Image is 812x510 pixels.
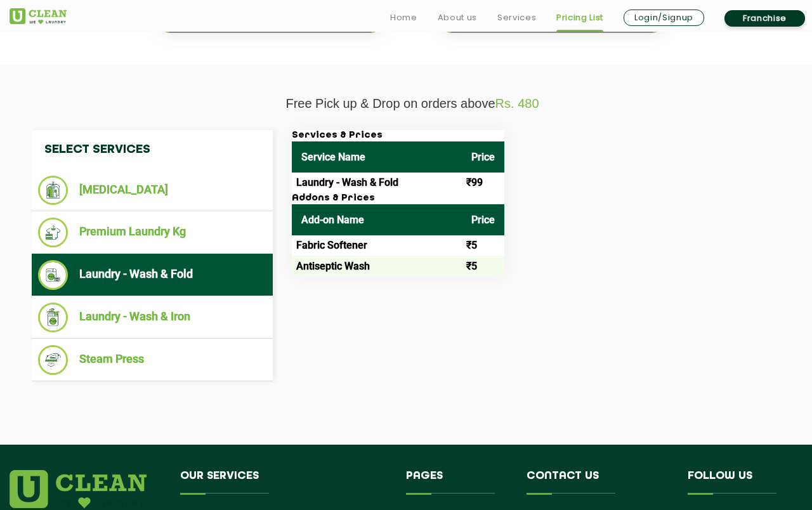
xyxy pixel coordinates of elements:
h4: Our Services [180,470,387,494]
h4: Pages [406,470,508,494]
span: Rs. 480 [495,96,539,110]
td: Antiseptic Wash [292,256,462,276]
a: Pricing List [556,10,603,25]
li: Premium Laundry Kg [38,218,266,247]
th: Service Name [292,141,462,173]
h3: Services & Prices [292,130,504,141]
a: Franchise [724,10,805,27]
li: Laundry - Wash & Fold [38,260,266,290]
th: Price [462,204,504,235]
td: Fabric Softener [292,235,462,256]
h4: Select Services [32,130,273,169]
li: Laundry - Wash & Iron [38,303,266,332]
th: Price [462,141,504,173]
li: [MEDICAL_DATA] [38,176,266,205]
h4: Follow us [688,470,799,494]
td: Laundry - Wash & Fold [292,173,462,193]
h3: Addons & Prices [292,193,504,204]
img: Steam Press [38,345,68,375]
a: Login/Signup [624,10,704,26]
td: ₹5 [462,256,504,276]
td: ₹5 [462,235,504,256]
h4: Contact us [527,470,669,494]
img: logo.png [10,470,147,508]
img: Laundry - Wash & Fold [38,260,68,290]
a: Home [390,10,417,25]
a: Services [497,10,536,25]
td: ₹99 [462,173,504,193]
li: Steam Press [38,345,266,375]
img: Premium Laundry Kg [38,218,68,247]
img: Laundry - Wash & Iron [38,303,68,332]
img: Dry Cleaning [38,176,68,205]
a: About us [438,10,477,25]
th: Add-on Name [292,204,462,235]
img: UClean Laundry and Dry Cleaning [10,8,67,24]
